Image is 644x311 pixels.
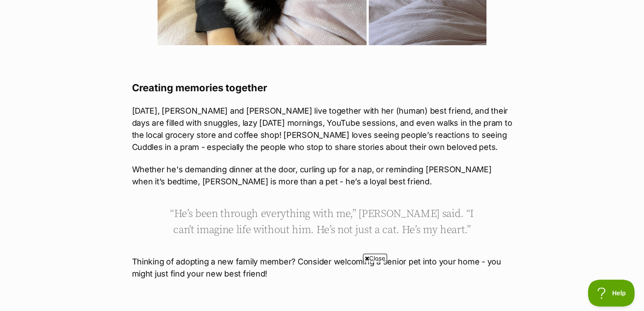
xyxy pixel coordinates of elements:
[363,254,387,263] span: Close
[159,205,486,238] p: “He’s been through everything with me,” [PERSON_NAME] said. “I can’t imagine life without him. He...
[132,256,512,280] p: Thinking of adopting a new family member? Consider welcoming a senior pet into your home - you mi...
[132,105,512,153] p: [DATE], [PERSON_NAME] and [PERSON_NAME] live together with her (human) best friend, and their day...
[132,163,512,187] p: Whether he's demanding dinner at the door, curling up for a nap, or reminding [PERSON_NAME] when ...
[159,266,485,307] iframe: Advertisement
[132,81,512,94] h3: Creating memories together
[588,280,635,307] iframe: Help Scout Beacon - Open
